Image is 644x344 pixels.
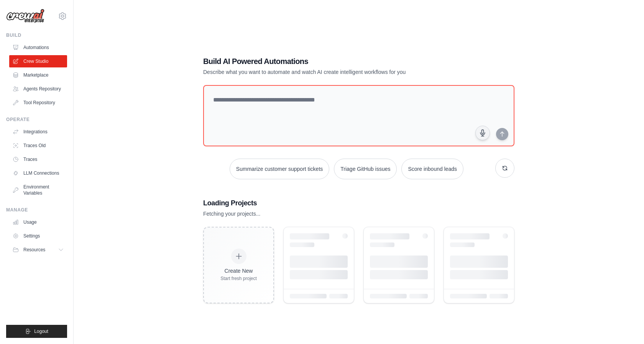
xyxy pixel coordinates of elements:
[475,126,490,140] button: Click to speak your automation idea
[9,83,67,95] a: Agents Repository
[34,328,48,334] span: Logout
[203,68,461,76] p: Describe what you want to automate and watch AI create intelligent workflows for you
[203,198,514,208] h3: Loading Projects
[9,41,67,54] a: Automations
[9,55,67,67] a: Crew Studio
[401,159,463,179] button: Score inbound leads
[230,159,329,179] button: Summarize customer support tickets
[9,216,67,228] a: Usage
[9,244,67,256] button: Resources
[9,69,67,81] a: Marketplace
[9,230,67,242] a: Settings
[9,181,67,199] a: Environment Variables
[9,97,67,109] a: Tool Repository
[6,207,67,213] div: Manage
[9,153,67,165] a: Traces
[220,267,257,275] div: Create New
[495,159,514,178] button: Get new suggestions
[334,159,397,179] button: Triage GitHub issues
[6,116,67,123] div: Operate
[203,210,514,218] p: Fetching your projects...
[203,56,461,67] h1: Build AI Powered Automations
[9,139,67,152] a: Traces Old
[9,167,67,179] a: LLM Connections
[9,126,67,138] a: Integrations
[23,247,45,253] span: Resources
[6,9,44,23] img: Logo
[6,32,67,38] div: Build
[220,275,257,282] div: Start fresh project
[6,325,67,338] button: Logout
